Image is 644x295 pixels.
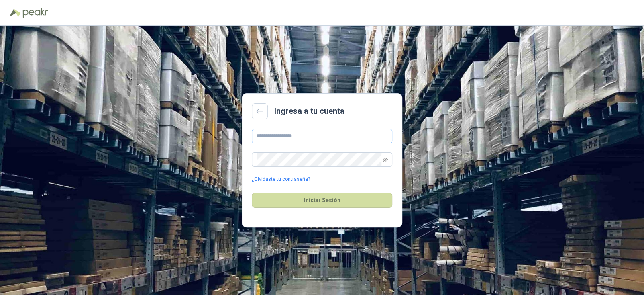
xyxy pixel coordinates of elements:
img: Logo [10,9,21,17]
span: eye-invisible [383,157,388,162]
button: Iniciar Sesión [252,193,392,208]
h2: Ingresa a tu cuenta [274,105,344,117]
a: ¿Olvidaste tu contraseña? [252,176,310,183]
img: Peakr [22,8,48,18]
